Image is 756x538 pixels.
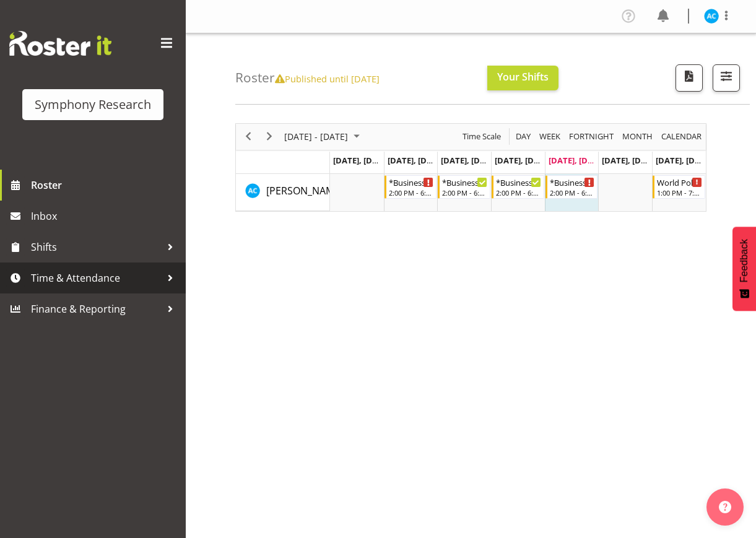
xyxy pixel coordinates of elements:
span: [PERSON_NAME] [266,184,343,197]
img: help-xxl-2.png [719,501,731,513]
div: October 06 - 12, 2025 [280,124,367,150]
div: previous period [238,124,259,150]
div: 1:00 PM - 7:00 PM [657,188,702,197]
div: 2:00 PM - 6:00 PM [442,188,487,197]
div: Abbey Craib"s event - *Business 2pm~6pm World Poll Aust Begin From Thursday, October 9, 2025 at 2... [492,175,544,199]
button: Timeline Week [537,129,563,144]
span: Time Scale [461,129,502,144]
div: 2:00 PM - 6:00 PM [550,188,595,197]
button: Timeline Month [620,129,655,144]
button: Month [659,129,704,144]
span: Finance & Reporting [31,300,161,318]
div: 2:00 PM - 6:00 PM [389,188,434,197]
span: calendar [660,129,703,144]
button: Feedback - Show survey [732,227,756,311]
button: Previous [240,129,257,144]
span: [DATE], [DATE] [549,155,605,166]
span: [DATE], [DATE] [388,155,444,166]
button: Your Shifts [487,66,558,90]
button: Next [261,129,278,144]
span: Time & Attendance [31,269,161,287]
button: Filter Shifts [713,64,740,92]
button: Fortnight [567,129,616,144]
table: Timeline Week of October 10, 2025 [330,174,706,211]
span: Published until [DATE] [275,72,380,85]
span: Shifts [31,238,161,256]
td: Abbey Craib resource [236,174,330,211]
span: [DATE], [DATE] [441,155,497,166]
span: Inbox [31,207,180,225]
span: [DATE], [DATE] [495,155,551,166]
span: [DATE] - [DATE] [283,129,349,144]
button: Timeline Day [514,129,533,144]
div: Symphony Research [35,95,151,114]
div: Abbey Craib"s event - World Poll Aust Wkend Begin From Sunday, October 12, 2025 at 1:00:00 PM GMT... [653,175,705,199]
span: Day [515,129,532,144]
div: Abbey Craib"s event - *Business 2pm~6pm World Poll Aust Begin From Wednesday, October 8, 2025 at ... [438,175,490,199]
a: [PERSON_NAME] [266,183,343,198]
span: Feedback [739,239,750,282]
button: October 2025 [282,129,365,144]
div: World Poll Aust Wkend [657,176,702,188]
div: *Business 2pm~6pm World Poll Aust [496,176,541,188]
div: *Business 2pm~6pm World Poll Aust [442,176,487,188]
div: Abbey Craib"s event - *Business 2pm~6pm World Poll Aust Begin From Friday, October 10, 2025 at 2:... [545,175,598,199]
span: [DATE], [DATE] [602,155,658,166]
div: next period [259,124,280,150]
div: *Business 2pm~6pm World Poll Aust [550,176,595,188]
span: [DATE], [DATE] [333,155,389,166]
div: 2:00 PM - 6:00 PM [496,188,541,197]
span: Your Shifts [497,70,549,84]
span: Month [621,129,654,144]
span: [DATE], [DATE] [656,155,712,166]
span: Fortnight [568,129,615,144]
div: *Business 2pm~6pm World Poll Aust [389,176,434,188]
span: Week [538,129,562,144]
h4: Roster [235,71,380,85]
div: Timeline Week of October 10, 2025 [235,123,706,212]
span: Roster [31,176,180,194]
div: Abbey Craib"s event - *Business 2pm~6pm World Poll Aust Begin From Tuesday, October 7, 2025 at 2:... [385,175,437,199]
img: Rosterit website logo [9,31,111,56]
img: abbey-craib10174.jpg [704,9,719,24]
button: Download a PDF of the roster according to the set date range. [676,64,703,92]
button: Time Scale [461,129,503,144]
